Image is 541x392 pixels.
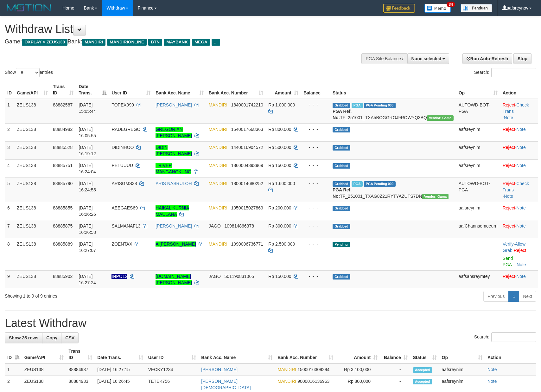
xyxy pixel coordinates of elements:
span: TOPEX999 [111,102,134,107]
td: aafsreynim [456,141,500,159]
a: TRIVER MANGANGKUNG [156,163,191,174]
th: ID: activate to sort column descending [5,345,22,363]
span: [DATE] 16:24:55 [79,181,96,192]
th: Action [485,345,536,363]
span: Pending [333,242,350,247]
span: [DATE] 16:19:12 [79,145,96,156]
span: Nama rekening ada tanda titik/strip, harap diedit [111,274,127,279]
td: ZEUS138 [14,220,50,238]
div: - - - [303,162,328,169]
span: PGA Pending [364,103,396,108]
a: Reject [514,248,526,253]
span: 88885528 [53,145,73,150]
th: Date Trans.: activate to sort column ascending [95,345,146,363]
td: ZEUS138 [14,238,50,270]
span: MANDIRIONLINE [107,39,147,46]
img: Feedback.jpg [383,4,415,13]
td: · [500,159,538,177]
th: Amount: activate to sort column ascending [336,345,380,363]
a: Note [516,145,526,150]
td: aafsreynim [456,123,500,141]
span: JAGO [209,274,221,279]
span: Grabbed [333,103,350,108]
span: Copy 109814866378 to clipboard [225,223,254,228]
img: Button%20Memo.svg [424,4,451,13]
span: Rp 500.000 [268,145,291,150]
a: Stop [513,53,531,64]
span: ... [212,39,220,46]
a: Note [487,379,497,384]
label: Search: [474,68,536,77]
span: CSV [65,335,74,340]
th: Op: activate to sort column ascending [439,345,485,363]
a: Reject [503,181,515,186]
td: aafsreynim [439,363,485,376]
span: MANDIRI [209,241,227,247]
a: 1 [508,291,519,302]
td: - [380,363,411,376]
div: - - - [303,273,328,280]
td: ZEUS138 [14,270,50,288]
span: BTN [148,39,162,46]
span: · [503,241,525,253]
th: Bank Acc. Name: activate to sort column ascending [153,81,206,99]
span: Rp 200.000 [268,205,291,210]
td: aafsansreymtey [456,270,500,288]
label: Show entries [5,68,53,77]
td: 1 [5,363,22,376]
a: [DOMAIN_NAME][PERSON_NAME] [156,274,192,285]
a: Reject [503,205,515,210]
a: Note [516,163,526,168]
span: RADEGREGO [111,127,140,132]
td: ZEUS138 [14,141,50,159]
span: [DATE] 15:05:44 [79,102,96,114]
span: Marked by aafnoeunsreypich [352,103,363,108]
span: Vendor URL: https://trx31.1velocity.biz [422,194,449,199]
a: Note [504,194,513,199]
span: Grabbed [333,181,350,187]
span: Copy 1440016904572 to clipboard [231,145,263,150]
span: Copy 1050015027869 to clipboard [231,205,263,210]
select: Showentries [16,68,40,77]
span: 88885751 [53,163,73,168]
span: [DATE] 16:24:04 [79,163,96,174]
span: PGA Pending [364,181,396,187]
td: ZEUS138 [14,177,50,202]
a: Check Trans [503,102,529,114]
span: Marked by aafsolysreylen [352,181,363,187]
span: MANDIRI [209,181,227,186]
span: Copy 1840001742210 to clipboard [231,102,263,107]
a: Previous [483,291,509,302]
td: TF_251001_TXAG8Z21RYTYAZUTS7DN [330,177,456,202]
a: [PERSON_NAME][DEMOGRAPHIC_DATA] [201,379,251,390]
a: Copy [42,332,61,343]
th: User ID: activate to sort column ascending [146,345,199,363]
span: Accepted [413,367,432,373]
span: Copy 1540017668363 to clipboard [231,127,263,132]
a: Next [519,291,536,302]
img: MOTION_logo.png [5,3,53,13]
span: None selected [411,56,442,61]
span: Grabbed [333,224,350,229]
b: PGA Ref. No: [333,187,352,199]
span: [DATE] 16:05:55 [79,127,96,138]
th: Amount: activate to sort column ascending [266,81,301,99]
label: Search: [474,332,536,342]
span: MANDIRI [277,379,296,384]
input: Search: [491,332,536,342]
span: Grabbed [333,206,350,211]
div: - - - [303,102,328,108]
span: Copy 501190831065 to clipboard [225,274,254,279]
th: Date Trans.: activate to sort column descending [76,81,109,99]
span: Copy 1860004393969 to clipboard [231,163,263,168]
td: · [500,141,538,159]
span: DIDINHOO [111,145,134,150]
input: Search: [491,68,536,77]
th: Balance [301,81,330,99]
th: Bank Acc. Number: activate to sort column ascending [275,345,336,363]
td: · · [500,177,538,202]
span: [DATE] 16:26:26 [79,205,96,217]
span: Copy 1090006736771 to clipboard [231,241,263,247]
a: [PERSON_NAME] [201,367,238,372]
a: Reject [503,127,515,132]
